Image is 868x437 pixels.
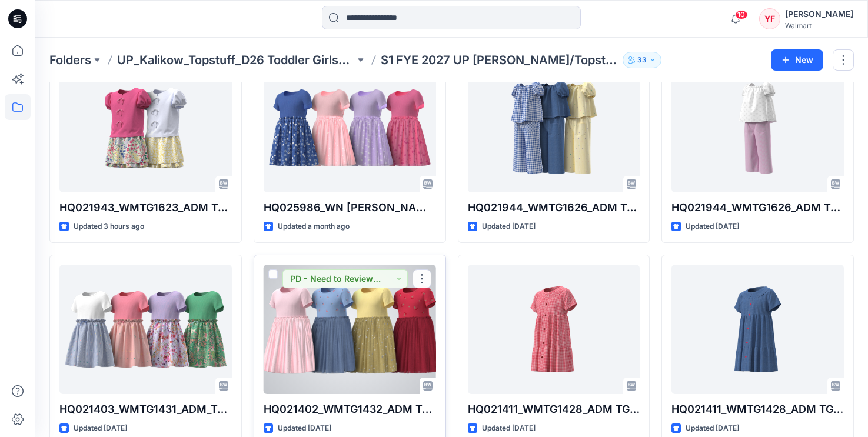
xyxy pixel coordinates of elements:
p: Updated [DATE] [686,422,739,435]
p: Updated a month ago [278,221,350,233]
div: YF [759,8,780,29]
p: Updated [DATE] [686,221,739,233]
p: HQ021402_WMTG1432_ADM TG SLV TUTU DRESS [264,401,436,418]
p: HQ021403_WMTG1431_ADM_TG DRESS [59,401,232,418]
p: HQ021411_WMTG1428_ADM TG DRESS OPT A heart bttn [671,401,844,418]
div: [PERSON_NAME] [785,7,853,21]
a: HQ021402_WMTG1432_ADM TG SLV TUTU DRESS [264,265,436,394]
p: Updated 3 hours ago [74,221,144,233]
a: HQ021944_WMTG1626_ADM TG 2PC SET SEERSUCKER [468,63,640,192]
span: 10 [735,10,748,19]
p: Updated [DATE] [482,221,536,233]
div: Walmart [785,21,853,30]
a: HQ025986_WN SS TUTU DRESS _ OXL [264,63,436,192]
p: S1 FYE 2027 UP [PERSON_NAME]/Topstuff D26 Toddler Girl [381,52,618,68]
a: HQ021403_WMTG1431_ADM_TG DRESS [59,265,232,394]
p: 33 [637,54,647,66]
a: HQ021943_WMTG1623_ADM TG 2PC SET "V NOTCH) [59,63,232,192]
a: HQ021411_WMTG1428_ADM TG DRESS OPT A heart bttn [671,265,844,394]
button: New [771,49,823,71]
p: HQ021944_WMTG1626_ADM TG 2PC SET SEERSUCKER [468,199,640,216]
p: Updated [DATE] [74,422,127,435]
button: 33 [623,52,661,68]
a: HQ021944_WMTG1626_ADM TG 2PC SET EYELET TOP.WOVEN BTTM [671,63,844,192]
p: Updated [DATE] [278,422,331,435]
p: HQ021411_WMTG1428_ADM TG DRESS OPT B round bttn [468,401,640,418]
p: HQ025986_WN [PERSON_NAME] DRESS _ OXL [264,199,436,216]
a: HQ021411_WMTG1428_ADM TG DRESS OPT B round bttn [468,265,640,394]
p: HQ021943_WMTG1623_ADM TG 2PC SET "V NOTCH) [59,199,232,216]
a: Folders [49,52,91,68]
a: UP_Kalikow_Topstuff_D26 Toddler Girls_Dresses & Sets [117,52,355,68]
p: Updated [DATE] [482,422,536,435]
p: HQ021944_WMTG1626_ADM TG 2PC SET EYELET TOP.WOVEN BTTM [671,199,844,216]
